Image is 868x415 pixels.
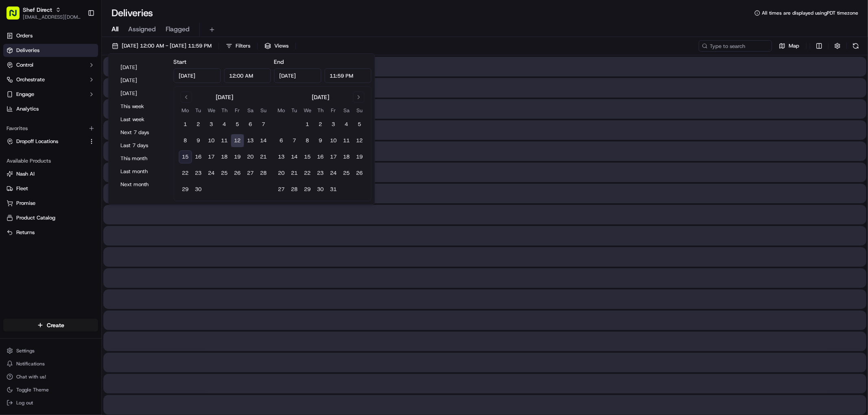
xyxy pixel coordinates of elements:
button: 24 [327,167,340,180]
button: 21 [288,167,301,180]
div: [DATE] [312,93,329,101]
button: 17 [205,150,218,163]
span: Create [47,321,64,329]
span: Map [789,42,799,50]
button: 6 [244,118,257,131]
button: 20 [275,167,288,180]
span: API Documentation [77,160,131,168]
img: Nash [8,8,24,24]
img: 8571987876998_91fb9ceb93ad5c398215_72.jpg [17,78,32,92]
button: 27 [275,183,288,196]
button: Orchestrate [3,73,98,86]
span: Assigned [128,24,156,34]
th: Monday [275,106,288,115]
th: Thursday [314,106,327,115]
span: Orchestrate [16,76,45,83]
button: Create [3,319,98,332]
th: Wednesday [301,106,314,115]
button: See all [126,104,148,114]
button: Next month [117,179,166,190]
a: Analytics [3,102,98,115]
button: Views [261,40,292,52]
a: Returns [7,229,95,236]
div: 💻 [69,161,75,167]
input: Got a question? Start typing here... [21,52,146,61]
a: Powered byPylon [57,179,98,186]
button: 18 [218,150,231,163]
button: 10 [327,134,340,147]
button: Go to next month [353,91,365,103]
button: 15 [301,150,314,163]
button: 18 [340,150,353,163]
input: Type to search [699,40,772,52]
a: Orders [3,29,98,42]
th: Friday [327,106,340,115]
div: Favorites [3,122,98,135]
button: Last month [117,166,166,177]
img: Shef Support [8,118,21,131]
button: [DATE] [117,75,166,86]
th: Saturday [244,106,257,115]
button: 22 [179,167,192,180]
button: 12 [353,134,366,147]
button: 8 [179,134,192,147]
input: Time [324,68,372,83]
span: Control [16,61,33,69]
span: Returns [16,229,35,236]
th: Saturday [340,106,353,115]
span: Nash AI [16,170,35,178]
button: 4 [340,118,353,131]
button: 28 [257,167,270,180]
button: 12 [231,134,244,147]
span: All [112,24,118,34]
button: Nash AI [3,167,98,180]
button: Control [3,59,98,72]
span: Orders [16,32,33,39]
img: 1736555255976-a54dd68f-1ca7-489b-9aae-adbdc363a1c4 [8,78,23,92]
h1: Deliveries [112,7,153,20]
th: Tuesday [288,106,301,115]
th: Monday [179,106,192,115]
th: Wednesday [205,106,218,115]
span: Notifications [16,361,45,367]
button: Promise [3,197,98,210]
a: 💻API Documentation [66,156,134,171]
th: Sunday [257,106,270,115]
span: Chat with us! [16,374,46,380]
div: We're available if you need us! [37,86,112,92]
button: 21 [257,150,270,163]
button: 13 [244,134,257,147]
th: Friday [231,106,244,115]
span: Flagged [166,24,190,34]
button: 16 [314,150,327,163]
button: 11 [218,134,231,147]
button: 14 [288,150,301,163]
div: Available Products [3,154,98,167]
button: 27 [244,167,257,180]
button: 16 [192,150,205,163]
span: Promise [16,200,35,207]
button: 3 [205,118,218,131]
a: Promise [7,200,95,207]
button: 28 [288,183,301,196]
button: 10 [205,134,218,147]
button: This month [117,153,166,164]
button: [EMAIL_ADDRESS][DOMAIN_NAME] [23,14,81,20]
button: 31 [327,183,340,196]
button: 8 [301,134,314,147]
input: Date [174,68,221,83]
span: Shef Support [25,126,57,133]
button: 19 [231,150,244,163]
span: Dropoff Locations [16,138,58,145]
button: 30 [314,183,327,196]
button: 3 [327,118,340,131]
button: Last week [117,114,166,125]
span: Log out [16,400,33,406]
button: Engage [3,88,98,101]
button: 1 [179,118,192,131]
button: 30 [192,183,205,196]
button: 6 [275,134,288,147]
span: Deliveries [16,47,39,54]
a: Product Catalog [7,214,95,222]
